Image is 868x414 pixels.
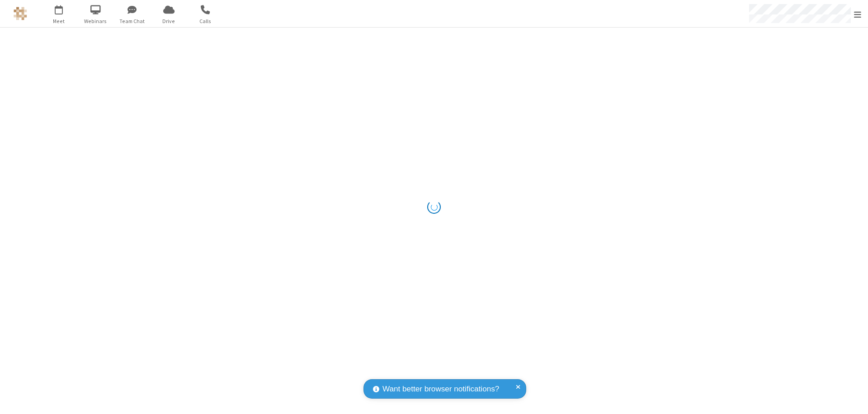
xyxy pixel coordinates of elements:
[115,17,149,25] span: Team Chat
[42,17,76,25] span: Meet
[382,383,499,395] span: Want better browser notifications?
[14,7,27,20] img: QA Selenium DO NOT DELETE OR CHANGE
[152,17,186,25] span: Drive
[79,17,113,25] span: Webinars
[189,17,222,25] span: Calls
